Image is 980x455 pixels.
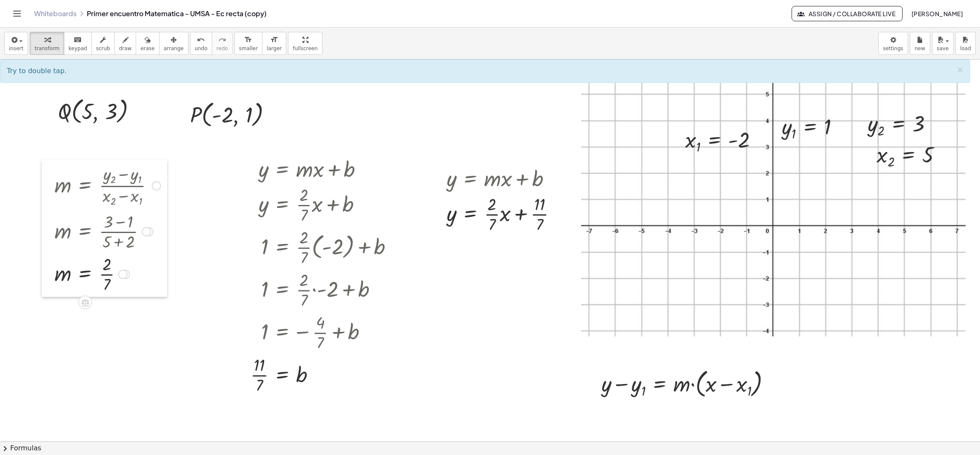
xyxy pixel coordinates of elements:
span: undo [195,45,208,51]
i: undo [197,35,205,45]
span: insert [9,45,23,51]
div: Apply the same math to both sides of the equation [78,296,92,309]
span: redo [217,45,228,51]
span: larger [267,45,282,51]
button: keyboardkeypad [64,32,92,55]
button: Assign / Collaborate Live [792,6,903,21]
button: format_sizesmaller [234,32,262,55]
button: transform [30,32,64,55]
button: redoredo [212,32,233,55]
span: smaller [239,45,258,51]
button: erase [136,32,159,55]
button: draw [114,32,137,55]
i: keyboard [74,35,82,45]
button: save [932,32,954,55]
button: Toggle navigation [10,7,24,20]
button: [PERSON_NAME] [904,6,970,21]
span: load [960,45,971,51]
span: draw [119,45,132,51]
a: Whiteboards [34,9,77,18]
span: arrange [164,45,184,51]
span: erase [140,45,154,51]
button: load [955,32,976,55]
button: scrub [91,32,115,55]
button: settings [878,32,908,55]
span: transform [34,45,60,51]
span: × [956,65,964,75]
button: undoundo [190,32,212,55]
button: insert [4,32,28,55]
span: keypad [68,45,87,51]
span: [PERSON_NAME] [911,10,963,17]
button: arrange [159,32,188,55]
span: Try to double tap. [7,67,67,75]
span: settings [883,45,903,51]
span: fullscreen [293,45,317,51]
span: save [937,45,949,51]
button: fullscreen [288,32,322,55]
button: new [910,32,930,55]
i: redo [218,35,226,45]
span: new [914,45,925,51]
button: × [956,65,964,74]
i: format_size [270,35,278,45]
button: format_sizelarger [262,32,286,55]
i: format_size [244,35,252,45]
span: scrub [96,45,110,51]
span: Assign / Collaborate Live [799,10,895,17]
